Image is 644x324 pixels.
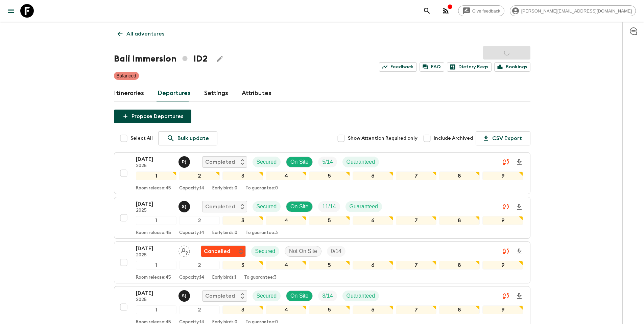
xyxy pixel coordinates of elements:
[136,245,173,253] p: [DATE]
[502,203,510,211] svg: Unable to sync - Check prices and secured
[350,203,378,211] p: Guaranteed
[255,247,276,255] p: Secured
[114,85,144,101] a: Itineraries
[318,201,340,212] div: Trip Fill
[439,216,480,225] div: 8
[136,230,171,236] p: Room release: 45
[285,246,321,257] div: Not On Site
[396,216,436,225] div: 7
[178,292,191,298] span: Shandy (Putu) Sandhi Astra Juniawan
[179,305,220,314] div: 2
[309,261,350,270] div: 5
[266,305,306,314] div: 4
[309,305,350,314] div: 5
[434,135,473,142] span: Include Archived
[353,261,393,270] div: 6
[266,261,306,270] div: 4
[286,291,313,301] div: On Site
[257,203,277,211] p: Secured
[257,158,277,166] p: Secured
[136,208,173,213] p: 2025
[136,155,173,163] p: [DATE]
[136,171,176,180] div: 1
[130,135,153,142] span: Select All
[114,27,168,41] a: All adventures
[515,158,523,166] svg: Download Onboarding
[379,62,417,72] a: Feedback
[114,197,530,239] button: [DATE]2025Shandy (Putu) Sandhi Astra JuniawanCompletedSecuredOn SiteTrip FillGuaranteed123456789R...
[447,62,492,72] a: Dietary Reqs
[158,85,191,101] a: Departures
[114,241,530,283] button: [DATE]2025Assign pack leaderFlash Pack cancellationSecuredNot On SiteTrip Fill123456789Room relea...
[494,62,530,72] a: Bookings
[266,216,306,225] div: 4
[502,247,510,255] svg: Unable to sync - Check prices and secured
[439,171,480,180] div: 8
[286,157,313,167] div: On Site
[515,203,523,211] svg: Download Onboarding
[253,201,281,212] div: Secured
[136,200,173,208] p: [DATE]
[253,157,281,167] div: Secured
[204,247,230,255] p: Cancelled
[309,216,350,225] div: 5
[322,292,333,300] p: 8 / 14
[420,62,444,72] a: FAQ
[179,261,220,270] div: 2
[482,261,523,270] div: 9
[353,305,393,314] div: 6
[476,131,530,145] button: CSV Export
[179,230,204,236] p: Capacity: 14
[178,248,190,253] span: Assign pack leader
[253,291,281,301] div: Secured
[136,261,176,270] div: 1
[510,5,636,16] div: [PERSON_NAME][EMAIL_ADDRESS][DOMAIN_NAME]
[322,158,333,166] p: 5 / 14
[205,203,235,211] p: Completed
[347,292,375,300] p: Guaranteed
[158,131,217,145] a: Bulk update
[439,261,480,270] div: 8
[353,216,393,225] div: 6
[212,186,237,191] p: Early birds: 0
[179,171,220,180] div: 2
[482,216,523,225] div: 9
[204,85,228,101] a: Settings
[244,275,277,280] p: To guarantee: 3
[179,216,220,225] div: 2
[266,171,306,180] div: 4
[212,275,236,280] p: Early birds: 1
[136,305,176,314] div: 1
[318,291,337,301] div: Trip Fill
[347,158,375,166] p: Guaranteed
[178,158,191,164] span: Purna (Komang) Yasa
[396,305,436,314] div: 7
[213,52,226,66] button: Edit Adventure Title
[420,4,434,18] button: search adventures
[179,186,204,191] p: Capacity: 14
[458,5,504,16] a: Give feedback
[136,163,173,169] p: 2025
[396,171,436,180] div: 7
[136,297,173,303] p: 2025
[286,201,313,212] div: On Site
[482,305,523,314] div: 9
[515,292,523,300] svg: Download Onboarding
[179,275,204,280] p: Capacity: 14
[205,158,235,166] p: Completed
[353,171,393,180] div: 6
[178,203,191,208] span: Shandy (Putu) Sandhi Astra Juniawan
[222,216,263,225] div: 3
[117,72,136,79] p: Balanced
[518,8,636,14] span: [PERSON_NAME][EMAIL_ADDRESS][DOMAIN_NAME]
[222,305,263,314] div: 3
[177,134,209,142] p: Bulk update
[205,292,235,300] p: Completed
[201,246,246,257] div: Flash Pack cancellation
[136,275,171,280] p: Room release: 45
[136,216,176,225] div: 1
[322,203,336,211] p: 11 / 14
[327,246,345,257] div: Trip Fill
[114,52,208,66] h1: Bali Immersion ID2
[469,8,504,14] span: Give feedback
